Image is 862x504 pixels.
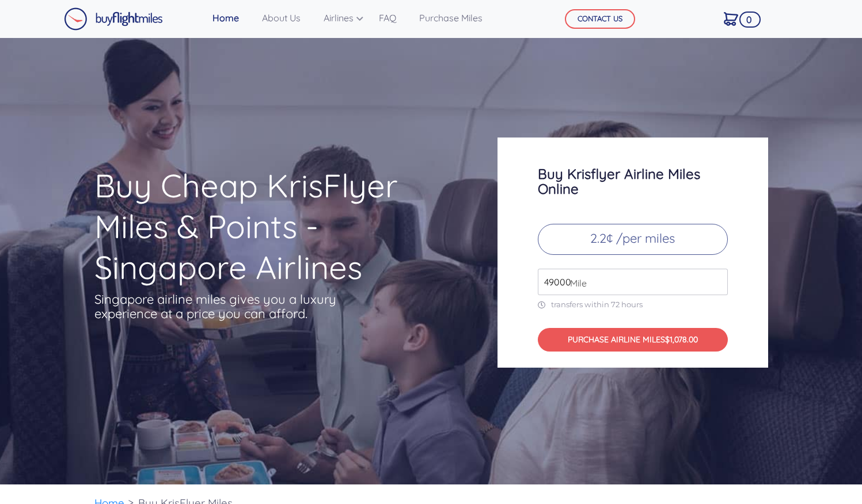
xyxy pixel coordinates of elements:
a: 0 [719,6,743,30]
a: Home [208,6,244,29]
span: 0 [739,12,761,28]
button: PURCHASE AIRLINE MILES$1,078.00 [538,328,728,352]
h1: Buy Cheap KrisFlyer Miles & Points - Singapore Airlines [94,165,453,288]
a: FAQ [374,6,401,29]
span: $1,078.00 [665,334,698,345]
p: Singapore airline miles gives you a luxury experience at a price you can afford. [94,292,354,321]
img: Cart [724,12,738,26]
a: About Us [257,6,305,29]
h3: Buy Krisflyer Airline Miles Online [538,166,728,196]
img: Buy Flight Miles Logo [64,7,163,30]
a: Airlines [319,6,360,29]
p: transfers within 72 hours [538,300,728,310]
span: Mile [564,276,587,290]
a: Buy Flight Miles Logo [64,5,163,33]
p: 2.2¢ /per miles [538,224,728,255]
button: CONTACT US [565,9,635,29]
a: Purchase Miles [415,6,487,29]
